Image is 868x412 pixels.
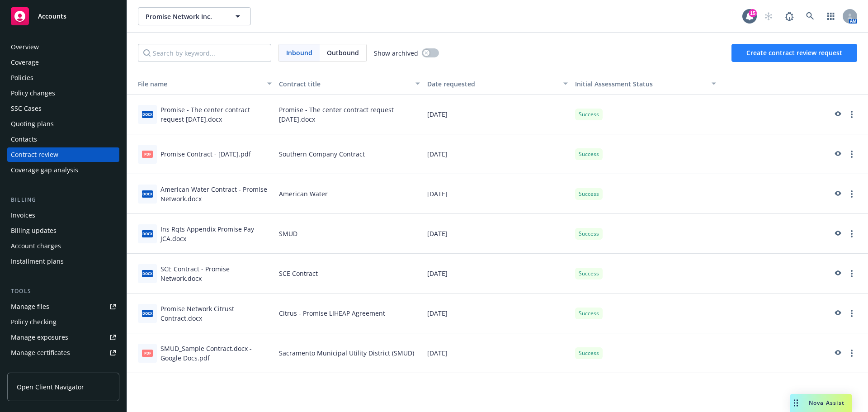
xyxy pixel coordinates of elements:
span: Success [579,190,599,198]
div: Contract review [11,147,58,162]
a: Manage exposures [7,330,119,345]
a: Invoices [7,208,119,223]
div: [DATE] [424,174,572,214]
a: Manage claims [7,361,119,375]
div: [DATE] [424,95,572,134]
span: Success [579,230,599,238]
div: Coverage gap analysis [11,163,78,177]
div: Billing [7,195,119,204]
span: Create contract review request [746,48,842,57]
a: preview [832,348,843,359]
div: Ins Rqts Appendix Promise Pay JCA.docx [160,224,272,243]
div: Manage certificates [11,346,70,360]
a: Billing updates [7,223,119,238]
button: Nova Assist [790,394,852,412]
div: SSC Cases [11,101,42,116]
div: [DATE] [424,214,572,254]
span: Outbound [320,44,366,62]
a: Report a Bug [780,7,798,25]
a: Account charges [7,239,119,253]
a: more [846,149,857,160]
a: Start snowing [759,7,778,25]
a: Policy checking [7,315,119,329]
div: Date requested [427,79,558,89]
div: Tools [7,287,119,296]
div: Drag to move [790,394,802,412]
div: [DATE] [424,294,572,333]
div: Invoices [11,208,35,223]
div: Toggle SortBy [131,79,262,89]
a: Policy changes [7,86,119,100]
a: more [846,348,857,359]
div: Manage files [11,299,49,314]
a: SSC Cases [7,101,119,116]
button: Promise Network Inc. [138,7,251,25]
div: 15 [749,9,757,17]
div: Contacts [11,132,37,147]
div: SMUD [275,214,424,254]
span: Outbound [327,48,359,57]
a: preview [832,109,843,120]
div: Policy changes [11,86,55,100]
a: Coverage [7,55,119,70]
a: more [846,189,857,199]
span: docx [142,270,153,277]
span: Initial Assessment Status [575,80,653,88]
a: more [846,109,857,120]
a: Overview [7,40,119,54]
span: Success [579,150,599,158]
span: Inbound [279,44,320,62]
div: [DATE] [424,254,572,294]
div: Billing updates [11,223,57,238]
a: more [846,308,857,319]
span: Show archived [374,48,418,58]
button: Create contract review request [731,44,857,62]
div: Overview [11,40,39,54]
a: Installment plans [7,254,119,269]
a: Coverage gap analysis [7,163,119,177]
span: docx [142,190,153,197]
a: Quoting plans [7,117,119,131]
span: Success [579,270,599,278]
div: Promise Contract - [DATE].pdf [160,149,251,159]
div: Citrus - Promise LIHEAP Agreement [275,294,424,333]
div: Toggle SortBy [575,79,706,89]
a: Manage certificates [7,346,119,360]
div: [DATE] [424,134,572,174]
span: Success [579,309,599,317]
a: preview [832,228,843,239]
div: Promise - The center contract request [DATE].docx [160,105,272,124]
div: Promise - The center contract request [DATE].docx [275,95,424,134]
span: Success [579,110,599,118]
a: Policies [7,71,119,85]
div: Coverage [11,55,39,70]
span: Accounts [38,13,66,20]
div: SMUD_Sample Contract.docx - Google Docs.pdf [160,344,272,363]
a: preview [832,268,843,279]
input: Search by keyword... [138,44,271,62]
div: Quoting plans [11,117,54,131]
span: Nova Assist [809,399,844,407]
a: preview [832,189,843,199]
span: docx [142,310,153,317]
div: Manage claims [11,361,57,375]
div: Contract title [279,79,410,89]
div: American Water Contract - Promise Network.docx [160,185,272,204]
span: pdf [142,350,153,356]
a: Search [801,7,819,25]
a: Accounts [7,4,119,29]
button: Date requested [424,73,572,95]
button: Contract title [275,73,424,95]
span: Success [579,349,599,357]
div: SCE Contract - Promise Network.docx [160,264,272,283]
div: Manage exposures [11,330,68,345]
span: Promise Network Inc. [146,12,224,21]
span: Open Client Navigator [17,382,84,392]
div: Installment plans [11,254,64,269]
div: Sacramento Municipal Utility District (SMUD) [275,333,424,373]
div: Policy checking [11,315,57,329]
div: [DATE] [424,333,572,373]
div: File name [131,79,262,89]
